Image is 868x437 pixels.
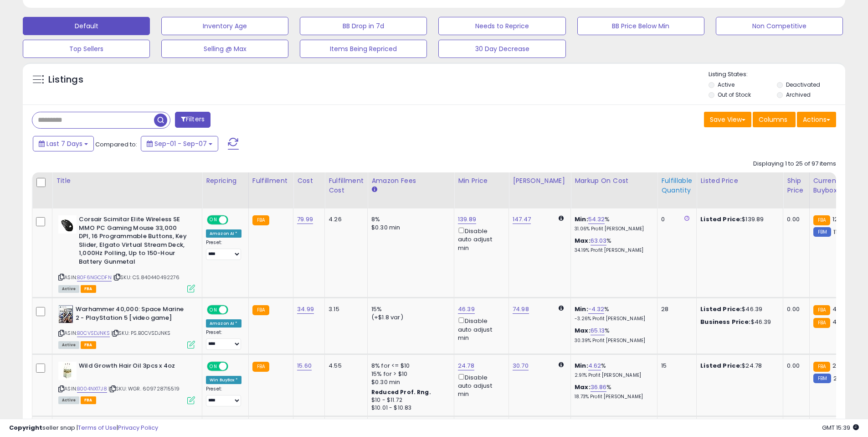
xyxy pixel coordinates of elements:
[813,374,831,383] small: FBM
[832,361,849,370] span: 24.78
[513,215,531,224] a: 147.47
[227,363,241,370] span: OFF
[571,172,657,208] th: The percentage added to the cost of goods (COGS) that forms the calculator for Min & Max prices.
[371,396,447,404] div: $10 - $11.72
[813,215,830,225] small: FBA
[575,247,650,254] p: 34.19% Profit [PERSON_NAME]
[108,385,180,392] span: | SKU: WGR. 609728715519
[206,229,241,238] div: Amazon AI *
[329,215,360,224] div: 4.26
[700,215,742,224] b: Listed Price:
[661,176,693,195] div: Fulfillable Quantity
[58,362,195,403] div: ASIN:
[252,176,289,186] div: Fulfillment
[438,17,565,35] button: Needs to Reprice
[575,327,650,343] div: %
[23,40,150,58] button: Top Sellers
[832,215,851,224] span: 124.99
[33,136,94,151] button: Last 7 Days
[575,338,650,344] p: 30.39% Profit [PERSON_NAME]
[77,385,107,393] a: B004NX17J8
[58,305,73,323] img: 51ZEUnVXzCL._SL40_.jpg
[591,383,607,392] a: 36.86
[588,305,605,314] a: -4.32
[575,394,650,400] p: 18.73% Profit [PERSON_NAME]
[113,274,180,281] span: | SKU: CS.840440492276
[371,176,450,186] div: Amazon Fees
[297,215,313,224] a: 79.99
[77,329,110,337] a: B0CVSDJNKS
[753,160,836,168] div: Displaying 1 to 25 of 97 items
[575,383,650,400] div: %
[591,326,605,335] a: 65.13
[111,329,170,337] span: | SKU: PS.B0CVSDJNKS
[588,215,605,224] a: 54.32
[9,423,42,432] strong: Copyright
[329,305,360,313] div: 3.15
[575,362,650,379] div: %
[81,341,96,349] span: FBA
[46,139,82,148] span: Last 7 Days
[700,362,776,370] div: $24.78
[458,361,474,370] a: 24.78
[79,362,190,373] b: Wild Growth Hair Oil 3pcs x 4oz
[206,386,241,406] div: Preset:
[118,423,158,432] a: Privacy Policy
[661,362,689,370] div: 15
[48,73,83,86] h5: Listings
[23,17,150,35] button: Default
[371,362,447,370] div: 8% for <= $10
[575,372,650,379] p: 2.91% Profit [PERSON_NAME]
[588,361,601,370] a: 4.62
[575,176,653,186] div: Markup on Cost
[718,81,734,88] label: Active
[661,305,689,313] div: 28
[77,274,112,281] a: B0F6NGCDFN
[206,376,241,384] div: Win BuyBox *
[813,176,860,195] div: Current Buybox Price
[371,378,447,386] div: $0.30 min
[458,215,476,224] a: 139.89
[700,305,742,313] b: Listed Price:
[206,329,241,350] div: Preset:
[787,176,805,195] div: Ship Price
[58,285,79,293] span: All listings currently available for purchase on Amazon
[141,136,218,151] button: Sep-01 - Sep-07
[58,341,79,349] span: All listings currently available for purchase on Amazon
[832,305,845,313] span: 47.8
[787,215,802,224] div: 0.00
[716,17,843,35] button: Non Competitive
[787,362,802,370] div: 0.00
[575,326,591,335] b: Max:
[371,224,447,232] div: $0.30 min
[700,176,779,186] div: Listed Price
[575,237,650,254] div: %
[252,305,269,315] small: FBA
[575,215,588,224] b: Min:
[577,17,704,35] button: BB Price Below Min
[575,383,591,391] b: Max:
[575,215,650,232] div: %
[833,228,841,236] span: 118
[513,176,567,186] div: [PERSON_NAME]
[813,227,831,237] small: FBM
[575,305,588,313] b: Min:
[700,318,776,326] div: $46.39
[154,139,207,148] span: Sep-01 - Sep-07
[9,424,158,432] div: seller snap | |
[759,115,787,124] span: Columns
[58,362,77,380] img: 41RocbBiscL._SL40_.jpg
[297,361,312,370] a: 15.60
[700,361,742,370] b: Listed Price:
[76,305,186,324] b: Warhammer 40,000: Space Marine 2 - PlayStation 5 [video game]
[58,305,195,348] div: ASIN:
[206,239,241,260] div: Preset:
[458,316,502,342] div: Disable auto adjust min
[78,423,117,432] a: Terms of Use
[575,361,588,370] b: Min:
[208,306,219,314] span: ON
[575,226,650,232] p: 31.06% Profit [PERSON_NAME]
[297,176,321,186] div: Cost
[700,317,750,326] b: Business Price:
[513,305,529,314] a: 74.98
